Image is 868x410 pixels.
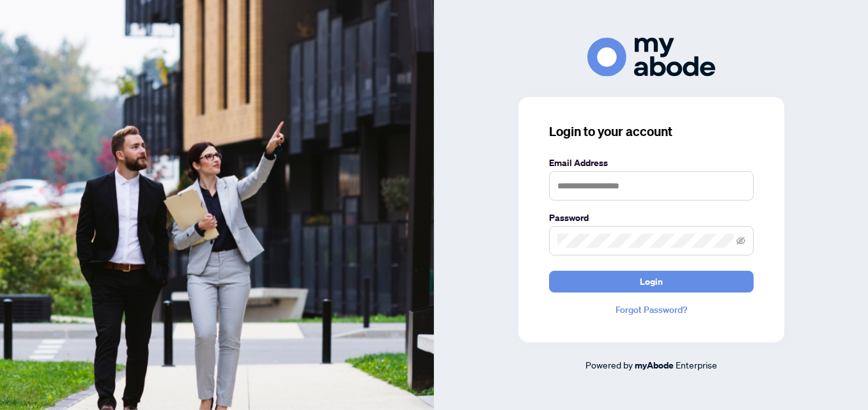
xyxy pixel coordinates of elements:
a: myAbode [635,358,674,372]
label: Password [549,211,754,225]
span: Enterprise [676,359,717,370]
span: eye-invisible [736,236,745,245]
h3: Login to your account [549,123,754,140]
button: Login [549,271,754,292]
img: ma-logo [587,38,715,77]
span: Powered by [585,359,633,370]
a: Forgot Password? [549,303,754,317]
span: Login [640,271,663,292]
label: Email Address [549,156,754,170]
